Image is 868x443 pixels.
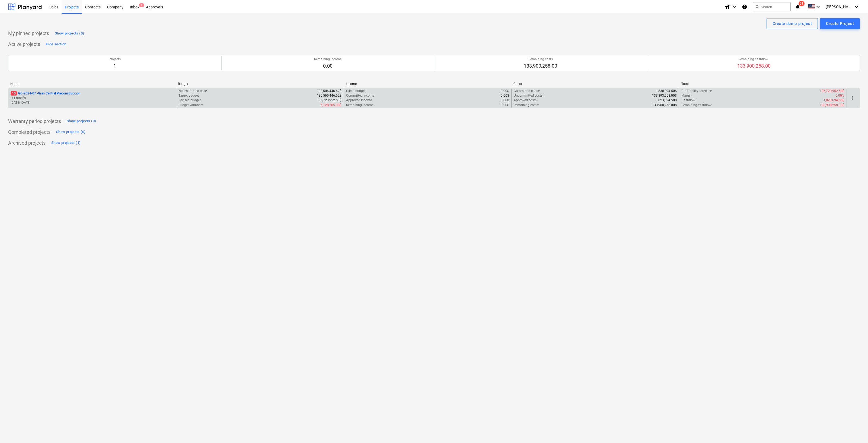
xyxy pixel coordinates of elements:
[8,118,61,125] p: Warranty period projects
[514,93,543,98] p: Uncommitted costs :
[178,93,200,98] p: Target budget :
[10,82,174,86] div: Name
[53,29,85,38] button: Show projects (0)
[513,82,677,86] div: Costs
[65,117,97,126] button: Show projects (0)
[823,98,844,103] p: -1,823,694.50$
[46,41,66,48] div: Hide section
[44,40,68,49] button: Hide section
[656,98,677,103] p: 1,823,694.50$
[109,57,121,62] p: Projects
[501,93,509,98] p: 0.00$
[11,96,174,100] p: Ó. Francés
[501,103,509,107] p: 0.00$
[314,57,342,62] p: Remaining income
[51,140,81,146] div: Show projects (1)
[767,18,818,29] button: Create demo project
[820,18,860,29] button: Create Project
[11,91,17,96] span: 10
[8,140,46,146] p: Archived projects
[317,89,342,93] p: 130,506,446.62$
[681,98,696,103] p: Cashflow :
[178,89,207,93] p: Net estimated cost :
[514,98,537,103] p: Approved costs :
[8,30,49,37] p: My pinned projects
[736,57,771,62] p: Remaining cashflow
[652,93,677,98] p: 133,893,558.00$
[681,89,712,93] p: Profitability forecast :
[178,103,203,107] p: Budget variance :
[320,103,342,107] p: -5,128,505.88$
[178,82,341,86] div: Budget
[346,93,375,98] p: Committed income :
[736,63,771,69] p: -133,900,258.00
[346,103,374,107] p: Remaining income :
[139,3,144,7] span: 2
[11,91,81,96] p: GC-2024-07 - Gran Central Preconstruccion
[55,30,84,37] div: Show projects (0)
[835,93,844,98] p: 0.00%
[524,57,557,62] p: Remaining costs
[841,417,868,443] iframe: Chat Widget
[11,91,174,105] div: 10GC-2024-07 -Gran Central PreconstruccionÓ. Francés[DATE]-[DATE]
[8,41,40,48] p: Active projects
[501,98,509,103] p: 0.00$
[819,89,844,93] p: -135,723,952.50$
[681,103,712,107] p: Remaining cashflow :
[826,20,854,27] div: Create Project
[314,63,342,69] p: 0.00
[67,118,96,124] div: Show projects (0)
[50,139,82,147] button: Show projects (1)
[8,129,50,135] p: Completed projects
[346,98,373,103] p: Approved income :
[56,129,85,135] div: Show projects (0)
[514,89,540,93] p: Committed costs :
[681,93,693,98] p: Margin :
[652,103,677,107] p: 133,900,258.00$
[524,63,557,69] p: 133,900,258.00
[109,63,121,69] p: 1
[317,93,342,98] p: 130,595,446.62$
[501,89,509,93] p: 0.00$
[773,20,812,27] div: Create demo project
[681,82,845,86] div: Total
[346,89,366,93] p: Client budget :
[841,417,868,443] div: Widget de chat
[514,103,539,107] p: Remaining costs :
[656,89,677,93] p: 1,830,394.50$
[346,82,509,86] div: Income
[11,100,174,105] p: [DATE] - [DATE]
[55,128,87,137] button: Show projects (0)
[819,103,844,107] p: -133,900,258.00$
[317,98,342,103] p: 135,723,952.50$
[178,98,202,103] p: Revised budget :
[849,95,856,101] span: more_vert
